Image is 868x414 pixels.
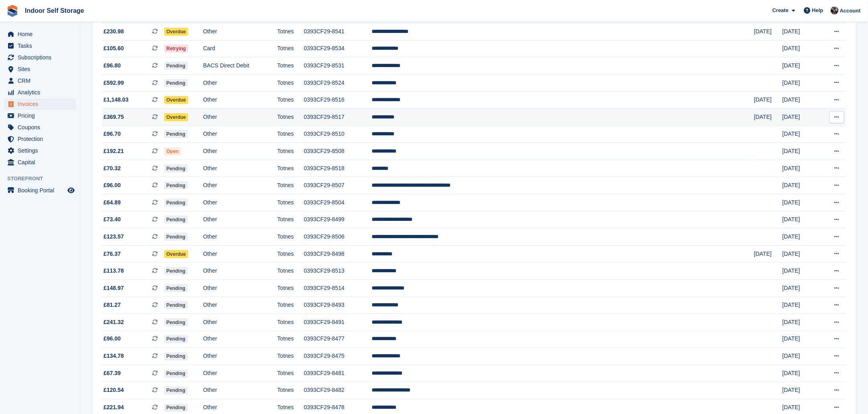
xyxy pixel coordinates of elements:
span: Tasks [18,40,66,51]
td: Other [203,108,277,126]
span: Create [772,6,789,14]
a: menu [4,157,76,168]
span: £1,148.03 [104,96,128,104]
span: Overdue [164,250,189,258]
a: menu [4,145,76,156]
td: [DATE] [783,245,819,263]
td: 0393CF29-8541 [304,23,372,41]
td: [DATE] [783,160,819,177]
td: Totnes [277,74,304,92]
td: [DATE] [783,177,819,194]
span: £105.60 [104,44,124,53]
td: Other [203,177,277,194]
td: Totnes [277,263,304,280]
span: Account [840,7,861,15]
span: £73.40 [104,215,121,224]
td: [DATE] [783,314,819,331]
td: Totnes [277,160,304,177]
span: £76.37 [104,250,121,258]
span: Pending [164,165,188,173]
td: 0393CF29-8481 [304,365,372,382]
td: 0393CF29-8531 [304,57,372,75]
td: [DATE] [783,126,819,143]
td: 0393CF29-8498 [304,245,372,263]
td: Other [203,228,277,246]
td: 0393CF29-8517 [304,108,372,126]
td: 0393CF29-8513 [304,263,372,280]
td: [DATE] [783,263,819,280]
td: [DATE] [754,108,783,126]
td: Totnes [277,228,304,246]
td: Totnes [277,279,304,297]
td: Other [203,382,277,400]
td: [DATE] [783,74,819,92]
td: Totnes [277,177,304,194]
span: Overdue [164,96,189,104]
td: [DATE] [783,92,819,109]
a: menu [4,98,76,110]
td: Totnes [277,211,304,228]
td: 0393CF29-8477 [304,331,372,348]
td: [DATE] [754,23,783,41]
span: Pending [164,353,188,361]
span: £70.32 [104,164,121,173]
td: [DATE] [783,297,819,314]
td: Totnes [277,331,304,348]
span: Pending [164,62,188,70]
img: Sandra Pomeroy [831,6,839,14]
td: [DATE] [783,348,819,365]
span: £148.97 [104,284,124,292]
td: Totnes [277,40,304,57]
td: Other [203,331,277,348]
span: £134.78 [104,352,124,361]
span: Pending [164,370,188,378]
span: £221.94 [104,404,124,412]
span: £113.78 [104,267,124,275]
td: Other [203,126,277,143]
span: Subscriptions [18,52,66,63]
td: 0393CF29-8524 [304,74,372,92]
a: Indoor Self Storage [22,4,87,17]
td: 0393CF29-8475 [304,348,372,365]
span: Pending [164,267,188,275]
a: menu [4,110,76,121]
td: 0393CF29-8506 [304,228,372,246]
td: Other [203,23,277,41]
td: Other [203,74,277,92]
span: Overdue [164,113,189,121]
td: Other [203,279,277,297]
span: Pending [164,79,188,87]
td: [DATE] [783,365,819,382]
td: [DATE] [783,194,819,211]
span: Overdue [164,28,189,36]
span: Booking Portal [18,185,66,196]
td: [DATE] [754,92,783,109]
td: 0393CF29-8493 [304,297,372,314]
td: Totnes [277,92,304,109]
span: £81.27 [104,301,121,309]
td: [DATE] [783,279,819,297]
td: [DATE] [783,108,819,126]
span: £369.75 [104,113,124,121]
td: Other [203,348,277,365]
td: Totnes [277,23,304,41]
td: 0393CF29-8514 [304,279,372,297]
td: BACS Direct Debit [203,57,277,75]
td: Totnes [277,382,304,400]
span: £241.32 [104,318,124,326]
span: Analytics [18,87,66,98]
span: Pending [164,335,188,343]
td: Totnes [277,108,304,126]
td: [DATE] [783,382,819,400]
td: Totnes [277,57,304,75]
td: 0393CF29-8518 [304,160,372,177]
td: 0393CF29-8491 [304,314,372,331]
span: £67.39 [104,369,121,378]
span: Pending [164,216,188,224]
span: CRM [18,75,66,86]
td: Other [203,92,277,109]
td: 0393CF29-8508 [304,143,372,160]
td: Other [203,245,277,263]
a: menu [4,52,76,63]
span: £592.99 [104,79,124,87]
